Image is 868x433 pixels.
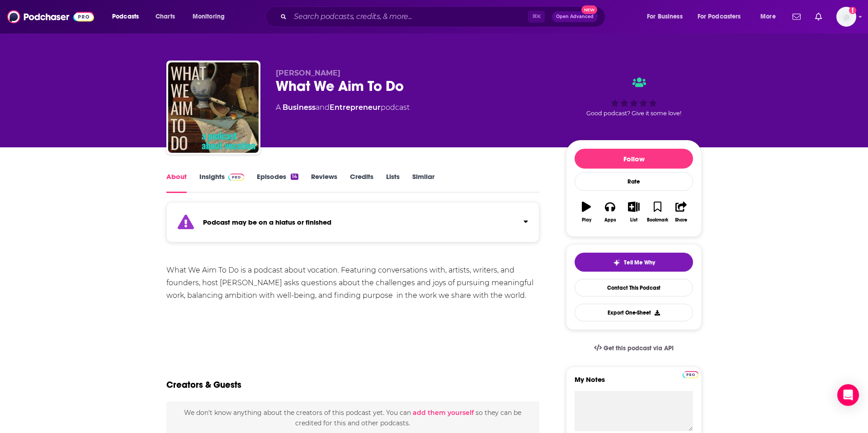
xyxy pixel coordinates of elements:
a: Entrepreneur [330,103,381,112]
div: List [630,217,637,223]
img: Podchaser Pro [683,371,698,378]
span: Good podcast? Give it some love! [586,110,681,117]
button: Bookmark [646,196,669,228]
button: open menu [692,9,754,24]
span: Podcasts [112,10,139,23]
span: Get this podcast via API [604,344,674,352]
button: List [622,196,646,228]
img: What We Aim To Do [168,62,259,153]
span: For Business [647,10,683,23]
span: Monitoring [193,10,225,23]
button: open menu [106,9,151,24]
img: Podchaser - Follow, Share and Rate Podcasts [7,8,94,25]
div: Bookmark [647,217,668,223]
h2: Creators & Guests [166,379,241,391]
button: Play [575,196,598,228]
label: My Notes [575,375,693,391]
div: Good podcast? Give it some love! [566,69,702,125]
button: open menu [754,9,787,24]
button: open menu [186,9,236,24]
a: Show notifications dropdown [789,9,804,24]
div: What We Aim To Do is a podcast about vocation. Featuring conversations with, artists, writers, an... [166,264,539,302]
button: Show profile menu [836,7,856,27]
a: Episodes14 [257,172,298,193]
span: Charts [156,10,175,23]
span: [PERSON_NAME] [276,69,340,77]
span: More [760,10,776,23]
button: open menu [641,9,694,24]
span: Logged in as ldigiovine [836,7,856,27]
button: tell me why sparkleTell Me Why [575,253,693,272]
section: Click to expand status details [166,207,539,242]
a: InsightsPodchaser Pro [199,172,244,193]
input: Search podcasts, credits, & more... [290,9,528,24]
a: Business [283,103,316,112]
span: and [316,103,330,112]
button: Follow [575,149,693,169]
a: Similar [412,172,434,193]
img: tell me why sparkle [613,259,620,266]
strong: Podcast may be on a hiatus or finished [203,218,331,226]
div: Apps [604,217,616,223]
button: Apps [598,196,622,228]
a: Pro website [683,370,698,378]
div: Play [582,217,591,223]
button: Share [670,196,693,228]
a: Show notifications dropdown [811,9,826,24]
button: add them yourself [413,409,474,416]
div: 14 [291,174,298,180]
a: Charts [150,9,180,24]
div: Search podcasts, credits, & more... [274,6,614,27]
div: Share [675,217,687,223]
a: Contact This Podcast [575,279,693,297]
a: Reviews [311,172,337,193]
svg: Add a profile image [849,7,856,14]
span: We don't know anything about the creators of this podcast yet . You can so they can be credited f... [184,409,521,427]
div: Rate [575,172,693,191]
a: About [166,172,187,193]
span: ⌘ K [528,11,545,23]
span: New [581,5,598,14]
a: Lists [386,172,400,193]
img: Podchaser Pro [228,174,244,181]
span: Open Advanced [556,14,594,19]
button: Open AdvancedNew [552,11,598,22]
span: Tell Me Why [624,259,655,266]
div: Open Intercom Messenger [837,384,859,406]
div: A podcast [276,102,410,113]
a: Get this podcast via API [587,337,681,359]
img: User Profile [836,7,856,27]
span: For Podcasters [698,10,741,23]
a: Credits [350,172,373,193]
button: Export One-Sheet [575,304,693,321]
